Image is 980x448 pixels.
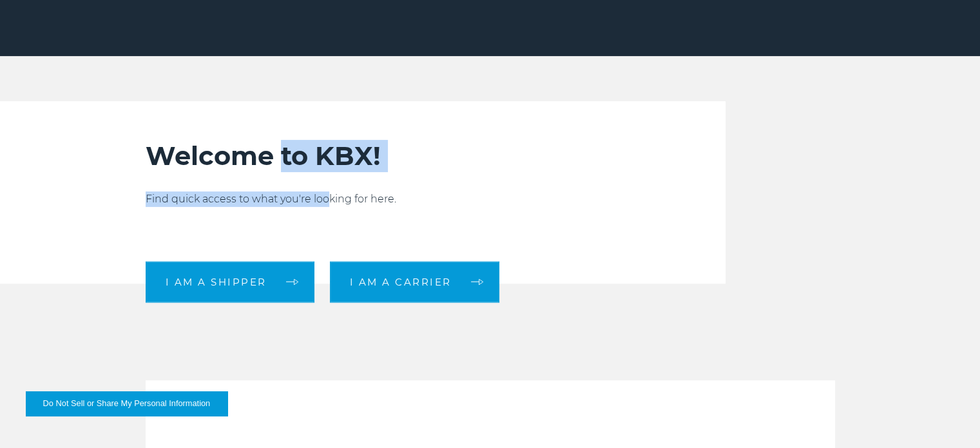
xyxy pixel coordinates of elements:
h2: Welcome to KBX! [146,140,675,172]
span: I am a shipper [166,277,267,287]
span: I am a carrier [350,277,452,287]
p: Find quick access to what you're looking for here. [146,191,675,207]
a: I am a carrier arrow arrow [330,261,499,302]
button: Do Not Sell or Share My Personal Information [26,391,227,416]
a: I am a shipper arrow arrow [146,261,314,302]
